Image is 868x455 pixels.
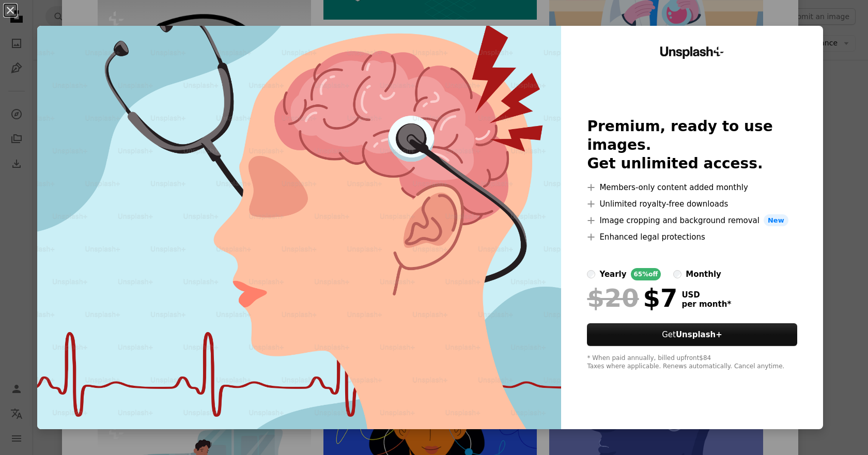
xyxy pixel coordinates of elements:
[587,285,639,311] span: $20
[587,231,797,243] li: Enhanced legal protections
[587,285,677,311] div: $7
[599,268,626,280] div: yearly
[631,268,661,280] div: 65% off
[587,323,797,346] button: GetUnsplash+
[587,198,797,210] li: Unlimited royalty-free downloads
[686,268,721,280] div: monthly
[587,270,595,278] input: yearly65%off
[587,181,797,194] li: Members-only content added monthly
[764,214,788,227] span: New
[587,117,797,173] h2: Premium, ready to use images. Get unlimited access.
[673,270,681,278] input: monthly
[587,354,797,371] div: * When paid annually, billed upfront $84 Taxes where applicable. Renews automatically. Cancel any...
[681,290,731,300] span: USD
[587,214,797,227] li: Image cropping and background removal
[676,330,722,339] strong: Unsplash+
[681,300,731,309] span: per month *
